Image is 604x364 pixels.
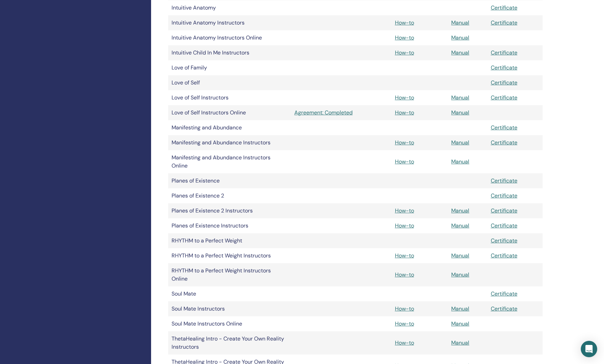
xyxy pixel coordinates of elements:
[491,4,517,11] a: Certificate
[491,290,517,297] a: Certificate
[395,252,414,259] a: How-to
[168,90,291,105] td: Love of Self Instructors
[451,94,469,101] a: Manual
[395,19,414,26] a: How-to
[451,222,469,229] a: Manual
[168,135,291,150] td: Manifesting and Abundance Instructors
[395,158,414,165] a: How-to
[395,305,414,312] a: How-to
[491,192,517,199] a: Certificate
[168,60,291,75] td: Love of Family
[168,105,291,120] td: Love of Self Instructors Online
[294,109,388,117] a: Agreement: Completed
[395,34,414,41] a: How-to
[451,305,469,312] a: Manual
[395,207,414,214] a: How-to
[168,233,291,248] td: RHYTHM to a Perfect Weight
[451,158,469,165] a: Manual
[581,341,597,357] div: Open Intercom Messenger
[491,124,517,131] a: Certificate
[491,177,517,184] a: Certificate
[395,339,414,346] a: How-to
[451,34,469,41] a: Manual
[168,75,291,90] td: Love of Self
[491,237,517,244] a: Certificate
[451,320,469,327] a: Manual
[491,79,517,86] a: Certificate
[395,94,414,101] a: How-to
[491,252,517,259] a: Certificate
[168,173,291,188] td: Planes of Existence
[451,19,469,26] a: Manual
[168,150,291,173] td: Manifesting and Abundance Instructors Online
[168,188,291,203] td: Planes of Existence 2
[168,120,291,135] td: Manifesting and Abundance
[491,19,517,26] a: Certificate
[168,45,291,60] td: Intuitive Child In Me Instructors
[168,248,291,263] td: RHYTHM to a Perfect Weight Instructors
[451,139,469,146] a: Manual
[168,286,291,301] td: Soul Mate
[168,203,291,218] td: Planes of Existence 2 Instructors
[168,218,291,233] td: Planes of Existence Instructors
[491,49,517,56] a: Certificate
[168,301,291,316] td: Soul Mate Instructors
[451,109,469,116] a: Manual
[168,30,291,45] td: Intuitive Anatomy Instructors Online
[168,0,291,15] td: Intuitive Anatomy
[168,15,291,30] td: Intuitive Anatomy Instructors
[491,139,517,146] a: Certificate
[395,49,414,56] a: How-to
[395,320,414,327] a: How-to
[491,305,517,312] a: Certificate
[395,139,414,146] a: How-to
[451,339,469,346] a: Manual
[451,271,469,278] a: Manual
[491,222,517,229] a: Certificate
[395,222,414,229] a: How-to
[168,331,291,354] td: ThetaHealing Intro - Create Your Own Reality Instructors
[451,207,469,214] a: Manual
[491,207,517,214] a: Certificate
[395,109,414,116] a: How-to
[168,263,291,286] td: RHYTHM to a Perfect Weight Instructors Online
[395,271,414,278] a: How-to
[491,64,517,71] a: Certificate
[491,94,517,101] a: Certificate
[451,252,469,259] a: Manual
[451,49,469,56] a: Manual
[168,316,291,331] td: Soul Mate Instructors Online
